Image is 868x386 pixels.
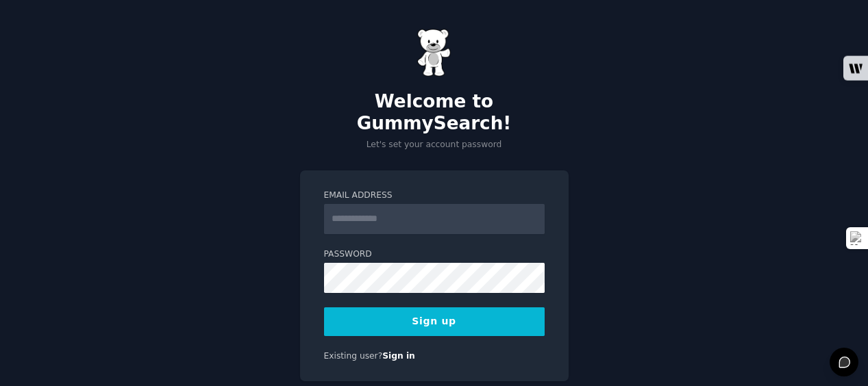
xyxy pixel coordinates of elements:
img: Gummy Bear [417,29,451,77]
p: Let's set your account password [300,139,569,151]
a: Sign in [382,351,415,361]
h2: Welcome to GummySearch! [300,91,569,134]
button: Sign up [324,307,545,336]
span: Existing user? [324,351,383,361]
label: Email Address [324,190,545,202]
label: Password [324,248,545,261]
